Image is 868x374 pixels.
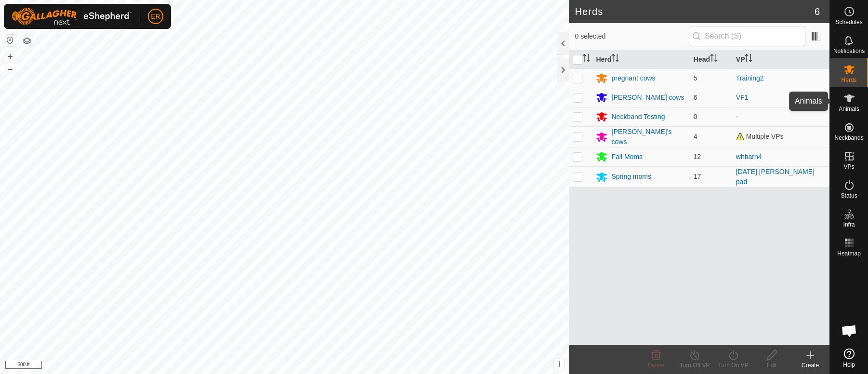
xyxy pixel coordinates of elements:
[694,93,697,101] span: 6
[4,63,16,75] button: –
[21,35,33,47] button: Map Layers
[611,127,685,147] div: [PERSON_NAME]'s cows
[247,361,283,370] a: Privacy Policy
[736,168,815,186] a: [DATE] [PERSON_NAME] pad
[815,4,820,19] span: 6
[694,113,697,120] span: 0
[151,12,160,22] span: ER
[843,164,854,170] span: VPs
[745,55,752,63] p-sorticon: Activate to sort
[694,133,697,140] span: 4
[675,361,714,370] div: Turn Off VP
[694,74,697,82] span: 5
[839,106,859,112] span: Animals
[611,55,619,63] p-sorticon: Activate to sort
[611,152,643,162] div: Fall Moms
[611,172,651,182] div: Spring moms
[714,361,752,370] div: Turn On VP
[791,361,829,370] div: Create
[830,345,868,372] a: Help
[611,73,655,83] div: pregnant cows
[732,107,829,126] td: -
[843,222,855,227] span: Infra
[592,50,689,69] th: Herd
[694,153,701,160] span: 12
[4,35,16,46] button: Reset Map
[694,173,701,180] span: 17
[575,31,688,41] span: 0 selected
[558,360,560,368] span: i
[582,55,590,63] p-sorticon: Activate to sort
[648,362,665,369] span: Delete
[554,359,565,370] button: i
[834,135,863,141] span: Neckbands
[835,316,864,345] div: Open chat
[736,153,762,160] a: whbarn4
[752,361,791,370] div: Edit
[4,51,16,62] button: +
[689,26,805,46] input: Search (S)
[732,50,829,69] th: VP
[690,50,732,69] th: Head
[12,8,132,25] img: Gallagher Logo
[843,362,855,368] span: Help
[575,6,814,17] h2: Herds
[611,112,665,122] div: Neckband Testing
[736,74,764,82] a: Training2
[833,48,865,54] span: Notifications
[835,19,862,25] span: Schedules
[294,361,322,370] a: Contact Us
[841,193,857,199] span: Status
[736,93,749,101] a: VF1
[841,77,856,83] span: Herds
[837,251,861,256] span: Heatmap
[710,55,718,63] p-sorticon: Activate to sort
[736,133,784,140] span: Multiple VPs
[611,93,684,103] div: [PERSON_NAME] cows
